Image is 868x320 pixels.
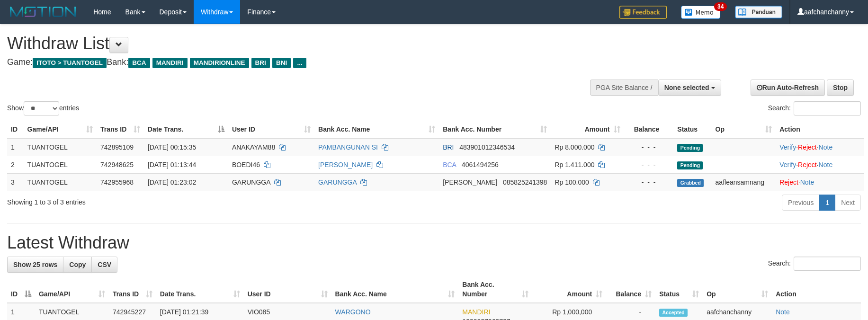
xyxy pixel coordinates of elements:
th: Date Trans.: activate to sort column descending [144,121,228,138]
td: · · [776,156,864,173]
img: Button%20Memo.svg [681,6,721,19]
div: Showing 1 to 3 of 3 entries [7,194,355,207]
input: Search: [794,101,861,116]
td: TUANTOGEL [24,173,97,191]
a: [PERSON_NAME] [318,161,373,169]
span: ITOTO > TUANTOGEL [33,58,107,68]
span: [DATE] 01:13:44 [148,161,196,169]
th: Op: activate to sort column ascending [703,276,772,303]
td: 3 [7,173,24,191]
th: Amount: activate to sort column ascending [551,121,624,138]
a: Show 25 rows [7,257,63,273]
img: MOTION_logo.png [7,5,79,19]
th: Action [772,276,861,303]
span: BNI [272,58,291,68]
th: Bank Acc. Number: activate to sort column ascending [439,121,551,138]
a: WARGONO [335,308,371,316]
span: BCA [128,58,150,68]
div: PGA Site Balance / [590,80,658,96]
a: Note [800,178,814,186]
span: BOEDI46 [232,161,260,169]
span: [DATE] 01:23:02 [148,178,196,186]
span: Rp 8.000.000 [555,143,594,151]
th: ID [7,121,24,138]
span: 34 [714,2,727,11]
span: None selected [664,84,709,91]
th: ID: activate to sort column descending [7,276,35,303]
span: 742895109 [100,143,134,151]
span: ... [293,58,306,68]
span: Copy 085825241398 to clipboard [503,178,547,186]
div: - - - [628,178,670,187]
span: 742948625 [100,161,134,169]
a: Reject [798,143,817,151]
th: Amount: activate to sort column ascending [532,276,606,303]
a: Run Auto-Refresh [751,80,825,96]
td: 1 [7,138,24,156]
a: Reject [798,161,817,169]
th: Op: activate to sort column ascending [712,121,776,138]
a: Note [776,308,790,316]
th: Bank Acc. Name: activate to sort column ascending [331,276,459,303]
a: GARUNGGA [318,178,357,186]
td: · [776,173,864,191]
span: BRI [443,143,454,151]
a: Note [819,143,833,151]
th: Status: activate to sort column ascending [655,276,703,303]
span: GARUNGGA [232,178,270,186]
span: ANAKAYAM88 [232,143,275,151]
th: Bank Acc. Name: activate to sort column ascending [314,121,439,138]
span: Pending [677,144,703,152]
div: - - - [628,142,670,152]
h4: Game: Bank: [7,58,569,67]
span: Show 25 rows [13,261,57,268]
td: 2 [7,156,24,173]
img: Feedback.jpg [619,6,667,19]
th: Game/API: activate to sort column ascending [24,121,97,138]
a: PAMBANGUNAN SI [318,143,378,151]
span: Copy [69,261,86,268]
a: Copy [63,257,92,273]
a: CSV [91,257,117,273]
span: Pending [677,161,703,169]
a: Previous [782,195,820,211]
a: Note [819,161,833,169]
span: Rp 100.000 [555,178,589,186]
th: Date Trans.: activate to sort column ascending [156,276,244,303]
label: Search: [768,101,861,116]
th: User ID: activate to sort column ascending [244,276,331,303]
a: Reject [779,178,798,186]
span: Copy 4061494256 to clipboard [462,161,499,169]
span: [DATE] 00:15:35 [148,143,196,151]
a: Verify [779,143,796,151]
select: Showentries [24,101,59,116]
span: Accepted [659,309,688,317]
th: Balance [624,121,674,138]
th: Status [673,121,711,138]
span: Copy 483901012346534 to clipboard [459,143,515,151]
td: · · [776,138,864,156]
span: 742955968 [100,178,134,186]
span: MANDIRI [152,58,188,68]
span: MANDIRI [462,308,490,316]
span: BCA [443,161,456,169]
td: TUANTOGEL [24,138,97,156]
span: BRI [251,58,270,68]
th: Game/API: activate to sort column ascending [35,276,109,303]
span: CSV [98,261,111,268]
a: Next [835,195,861,211]
th: Trans ID: activate to sort column ascending [97,121,144,138]
input: Search: [794,257,861,271]
label: Search: [768,257,861,271]
a: 1 [819,195,835,211]
h1: Withdraw List [7,34,569,53]
h1: Latest Withdraw [7,233,861,252]
button: None selected [658,80,721,96]
a: Stop [827,80,854,96]
th: User ID: activate to sort column ascending [228,121,314,138]
span: Rp 1.411.000 [555,161,594,169]
span: MANDIRIONLINE [190,58,249,68]
label: Show entries [7,101,79,116]
img: panduan.png [735,6,782,18]
th: Action [776,121,864,138]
